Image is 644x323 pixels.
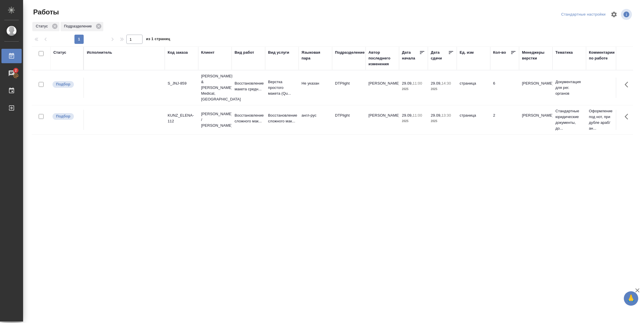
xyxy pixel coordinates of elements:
p: Подбор [56,81,70,87]
td: страница [457,78,490,98]
td: 2 [490,110,519,130]
div: Статус [32,22,59,31]
p: Восстановление сложного мак... [268,113,296,124]
div: Дата сдачи [431,50,448,61]
td: англ-рус [299,110,332,130]
span: 2 [11,68,20,73]
div: Можно подбирать исполнителей [52,81,80,88]
div: KUNZ_ELENA-112 [168,113,195,124]
div: Подразделение [61,22,103,31]
p: 2025 [402,118,425,124]
span: 🙏 [626,292,636,305]
button: Здесь прячутся важные кнопки [621,78,635,92]
div: S_JNJ-859 [168,81,195,86]
p: 13:30 [441,113,451,117]
div: Ед. изм [460,50,474,55]
a: 2 [1,66,22,81]
div: split button [560,10,607,19]
button: 🙏 [624,291,638,306]
p: 14:30 [441,81,451,85]
div: Комментарии по работе [589,50,617,61]
p: [PERSON_NAME] [522,113,550,118]
p: 29.09, [402,113,413,117]
span: Посмотреть информацию [621,9,633,20]
p: Документация для рег. органов [555,79,583,96]
td: Не указан [299,78,332,98]
td: DTPlight [332,110,366,130]
p: 29.09, [431,113,441,117]
p: Статус [36,23,50,29]
p: 29.09, [431,81,441,85]
td: [PERSON_NAME] [366,110,399,130]
span: из 1 страниц [146,36,170,44]
p: 29.09, [402,81,413,85]
p: 2025 [402,86,425,92]
p: Подбор [56,113,70,119]
div: Исполнитель [87,50,112,55]
div: Код заказа [168,50,188,55]
td: 6 [490,78,519,98]
div: Можно подбирать исполнителей [52,113,80,120]
p: Стандартные юридические документы, до... [555,108,583,131]
div: Подразделение [335,50,365,55]
p: Оформление под нот, при дубле араб/ан... [589,108,617,131]
p: Верстка простого макета (Qu... [268,79,296,96]
div: Языковая пара [302,50,329,61]
div: Клиент [201,50,214,55]
div: Менеджеры верстки [522,50,550,61]
td: [PERSON_NAME] [366,78,399,98]
p: [PERSON_NAME] [522,81,550,86]
p: 2025 [431,86,454,92]
div: Дата начала [402,50,419,61]
p: Подразделение [64,23,94,29]
p: Восстановление макета средн... [235,81,262,92]
td: DTPlight [332,78,366,98]
div: Статус [53,50,66,55]
div: Вид работ [235,50,254,55]
span: Настроить таблицу [607,8,621,21]
p: 11:00 [413,81,422,85]
p: [PERSON_NAME] / [PERSON_NAME] [201,111,229,128]
p: 2025 [431,118,454,124]
p: [PERSON_NAME] & [PERSON_NAME] Medical, [GEOGRAPHIC_DATA] [201,73,229,102]
button: Здесь прячутся важные кнопки [621,110,635,124]
p: Восстановление сложного мак... [235,113,262,124]
div: Кол-во [493,50,506,55]
span: Работы [32,8,59,17]
div: Автор последнего изменения [368,50,396,67]
td: страница [457,110,490,130]
div: Тематика [555,50,573,55]
p: 11:00 [413,113,422,117]
div: Вид услуги [268,50,289,55]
